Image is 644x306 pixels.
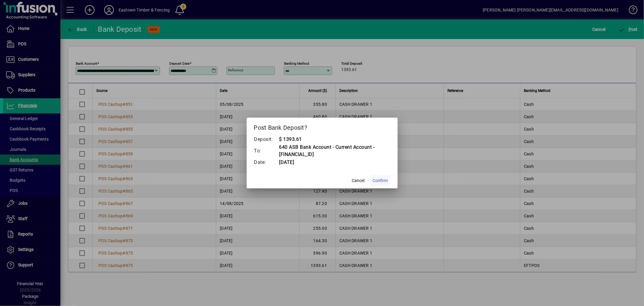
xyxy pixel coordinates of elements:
span: Cancel [352,177,365,184]
button: Confirm [370,175,390,186]
td: To: [254,143,279,158]
td: $ 1393.61 [279,135,390,143]
button: Cancel [349,175,368,186]
td: 640 ASB Bank Account - Current Account - [FINANCIAL_ID] [279,143,390,158]
h2: Post Bank Deposit? [247,118,398,135]
td: Deposit: [254,135,279,143]
span: Confirm [373,177,388,184]
td: [DATE] [279,158,390,166]
td: Date: [254,158,279,166]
